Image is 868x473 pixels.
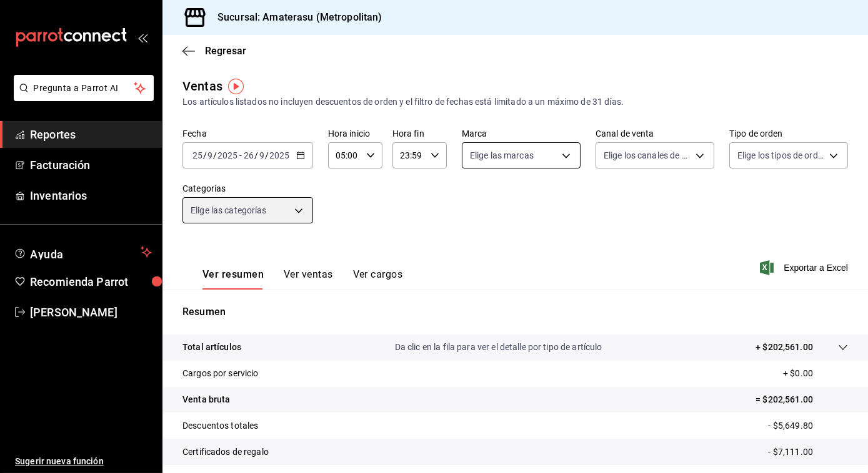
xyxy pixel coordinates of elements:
[182,95,848,109] div: Los artículos listados no incluyen descuentos de orden y el filtro de fechas está limitado a un m...
[783,367,848,380] p: + $0.00
[395,341,602,354] p: Da clic en la fila para ver el detalle por tipo de artículo
[353,268,403,290] button: Ver cargos
[182,367,259,380] p: Cargos por servicio
[182,305,848,319] p: Resumen
[202,268,264,290] button: Ver resumen
[604,149,691,162] span: Elige los canales de venta
[30,187,152,204] span: Inventarios
[284,268,333,290] button: Ver ventas
[756,393,848,406] p: = $202,561.00
[737,149,825,162] span: Elige los tipos de orden
[182,45,246,57] button: Regresar
[182,419,258,432] p: Descuentos totales
[14,75,154,101] button: Pregunta a Parrot AI
[182,130,313,139] label: Fecha
[30,304,152,321] span: [PERSON_NAME]
[769,446,848,459] p: - $7,111.00
[30,245,136,260] span: Ayuda
[769,419,848,432] p: - $5,649.80
[30,273,152,290] span: Recomienda Parrot
[243,150,254,160] input: --
[265,150,269,160] span: /
[182,185,313,193] label: Categorías
[254,150,258,160] span: /
[203,150,207,160] span: /
[30,126,152,143] span: Reportes
[470,149,534,162] span: Elige las marcas
[205,45,246,57] span: Regresar
[207,10,382,25] h3: Sucursal: Amaterasu (Metropolitan)
[239,150,242,160] span: -
[182,341,241,354] p: Total artículos
[137,32,147,42] button: open_drawer_menu
[182,446,269,459] p: Certificados de regalo
[202,268,402,290] div: navigation tabs
[228,79,244,94] img: Tooltip marker
[392,130,447,139] label: Hora fin
[756,341,813,354] p: + $202,561.00
[328,130,382,139] label: Hora inicio
[182,393,230,406] p: Venta bruta
[462,130,581,139] label: Marca
[15,455,152,468] span: Sugerir nueva función
[207,150,213,160] input: --
[30,157,152,173] span: Facturación
[192,150,203,160] input: --
[217,150,238,160] input: ----
[729,130,848,139] label: Tipo de orden
[34,82,134,95] span: Pregunta a Parrot AI
[191,204,267,217] span: Elige las categorías
[213,150,217,160] span: /
[182,77,222,95] div: Ventas
[269,150,290,160] input: ----
[259,150,265,160] input: --
[762,260,848,275] button: Exportar a Excel
[596,130,714,139] label: Canal de venta
[9,90,154,104] a: Pregunta a Parrot AI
